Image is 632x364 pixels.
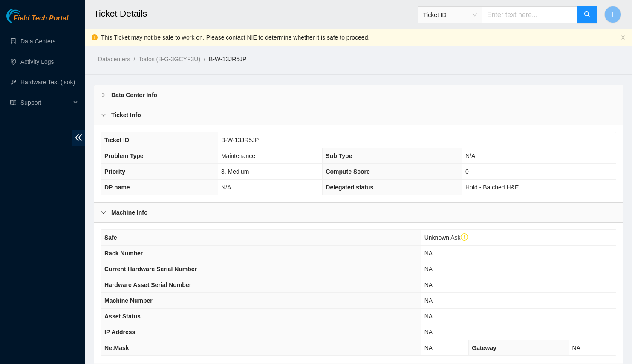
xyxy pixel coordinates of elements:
[424,234,468,241] span: Unknown Ask
[221,168,249,175] span: 3. Medium
[104,266,197,272] span: Current Hardware Serial Number
[104,297,153,304] span: Machine Number
[465,184,519,191] span: Hold - Batched H&E
[424,313,433,320] span: NA
[104,344,129,351] span: NetMask
[111,208,148,217] b: Machine Info
[6,9,43,23] img: Akamai Technologies
[20,79,75,86] a: Hardware Test (isok)
[424,329,433,335] span: NA
[204,56,205,63] span: /
[620,35,626,40] button: close
[584,11,591,19] span: search
[94,85,623,105] div: Data Center Info
[20,38,55,45] a: Data Centers
[104,184,130,191] span: DP name
[326,184,373,191] span: Delegated status
[133,56,135,63] span: /
[461,233,468,241] span: exclamation-circle
[326,168,369,175] span: Compute Score
[104,152,144,159] span: Problem Type
[14,14,68,23] span: Field Tech Portal
[104,168,125,175] span: Priority
[104,234,117,241] span: Safe
[482,6,577,23] input: Enter text here...
[209,56,246,63] a: B-W-13JR5JP
[221,152,255,159] span: Maintenance
[101,112,106,118] span: right
[20,58,54,65] a: Activity Logs
[98,56,130,63] a: Datacenters
[101,210,106,215] span: right
[424,297,433,304] span: NA
[104,329,135,335] span: IP Address
[6,15,68,26] a: Akamai TechnologiesField Tech Portal
[94,203,623,222] div: Machine Info
[104,281,191,288] span: Hardware Asset Serial Number
[111,110,141,120] b: Ticket Info
[572,344,580,351] span: NA
[72,130,85,146] span: double-left
[221,137,259,143] span: B-W-13JR5JP
[423,9,477,21] span: Ticket ID
[111,90,157,100] b: Data Center Info
[612,9,614,20] span: I
[424,250,433,257] span: NA
[424,344,433,351] span: NA
[139,56,200,63] a: Todos (B-G-3GCYF3U)
[20,94,71,111] span: Support
[104,313,141,320] span: Asset Status
[465,152,475,159] span: N/A
[424,266,433,272] span: NA
[604,6,621,23] button: I
[577,6,597,23] button: search
[101,92,106,97] span: right
[472,344,496,351] span: Gateway
[104,137,129,143] span: Ticket ID
[10,100,16,106] span: read
[326,152,352,159] span: Sub Type
[94,105,623,125] div: Ticket Info
[465,168,469,175] span: 0
[221,184,231,191] span: N/A
[424,281,433,288] span: NA
[104,250,143,257] span: Rack Number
